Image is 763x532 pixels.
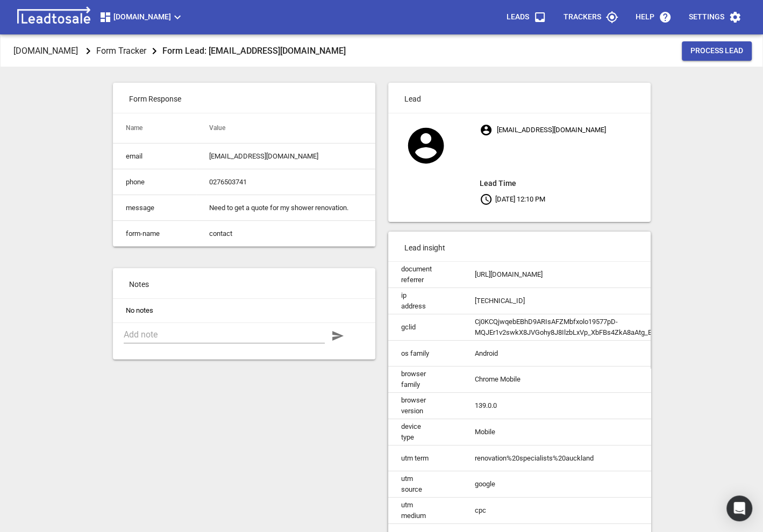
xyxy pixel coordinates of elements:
[95,6,188,28] button: [DOMAIN_NAME]
[388,341,462,366] td: os family
[13,6,95,28] img: logo
[388,445,462,471] td: utm term
[462,498,694,524] td: cpc
[113,195,196,221] td: message
[682,41,752,61] button: Process Lead
[388,288,462,314] td: ip address
[113,83,375,113] p: Form Response
[690,46,743,56] span: Process Lead
[13,45,78,57] p: [DOMAIN_NAME]
[462,314,694,341] td: Cj0KCQjwqebEBhD9ARIsAFZMbfxolo19577pD-MQJEr1v2swkX8JVGohy8J8IlzbLxVp_XbFBs4ZkA8aAtg_EALw_wcB
[507,12,529,23] p: Leads
[388,419,462,445] td: device type
[480,120,650,209] p: [EMAIL_ADDRESS][DOMAIN_NAME] [DATE] 12:10 PM
[113,268,375,298] p: Notes
[196,221,375,247] td: contact
[388,314,462,341] td: gclid
[726,495,752,521] div: Open Intercom Messenger
[388,262,462,288] td: document referrer
[564,12,601,23] p: Trackers
[388,366,462,393] td: browser family
[462,471,694,498] td: google
[196,169,375,195] td: 0276503741
[689,12,724,23] p: Settings
[388,232,651,262] p: Lead insight
[462,341,694,366] td: Android
[113,299,375,322] li: No notes
[462,262,694,288] td: [URL][DOMAIN_NAME]
[196,113,375,143] th: Value
[388,471,462,498] td: utm source
[99,11,184,24] span: [DOMAIN_NAME]
[196,195,375,221] td: Need to get a quote for my shower renovation.
[462,445,694,471] td: renovation%20specialists%20auckland
[462,393,694,419] td: 139.0.0
[96,45,146,57] p: Form Tracker
[196,143,375,169] td: [EMAIL_ADDRESS][DOMAIN_NAME]
[462,288,694,314] td: [TECHNICAL_ID]
[388,498,462,524] td: utm medium
[162,44,346,58] aside: Form Lead: [EMAIL_ADDRESS][DOMAIN_NAME]
[480,177,650,190] aside: Lead Time
[113,221,196,247] td: form-name
[636,12,654,23] p: Help
[113,143,196,169] td: email
[388,393,462,419] td: browser version
[388,83,651,113] p: Lead
[462,366,694,393] td: Chrome Mobile
[480,193,493,206] svg: Your local time
[113,169,196,195] td: phone
[113,113,196,143] th: Name
[462,419,694,445] td: Mobile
